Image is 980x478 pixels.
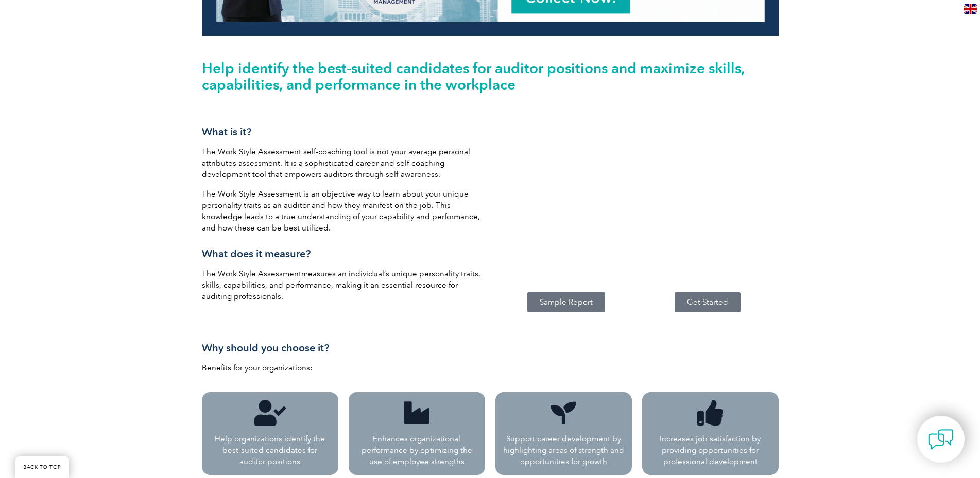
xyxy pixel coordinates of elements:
a: BACK TO TOP [15,456,69,478]
p: The Work Style Assessment self-coaching tool is not your average personal attributes assessment. ... [202,146,485,180]
span: Get Started [687,298,728,306]
img: contact-chat.png [928,427,954,452]
h3: What does it measure? [202,247,485,260]
p: Benefits for your organizations: [202,362,779,374]
a: Sample Report [527,292,605,312]
img: en [964,4,977,14]
h3: Why should you choose it? [202,342,779,355]
p: Help organizations identify the best-suited candidates for auditor positions [210,433,331,467]
span: Sample Report [540,298,593,306]
span: Help identify the best-suited candidates for auditor positions and maximize skills, capabilities,... [202,59,745,93]
span: measures an individual’s unique personality traits, skills, capabilities, and performance, making... [202,269,480,301]
h3: What is it? [202,126,485,138]
iframe: YouTube video player [495,112,779,274]
p: The Work Style Assessment is an objective way to learn about your unique personality traits as an... [202,188,485,234]
p: Support career development by highlighting areas of strength and opportunities for growth [503,433,624,467]
p: Increases job satisfaction by providing opportunities for professional development [650,433,771,467]
p: Enhances organizational performance by optimizing the use of employee strengths [356,433,477,467]
a: Get Started [675,292,741,312]
p: The Work Style Assessment [202,268,485,302]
